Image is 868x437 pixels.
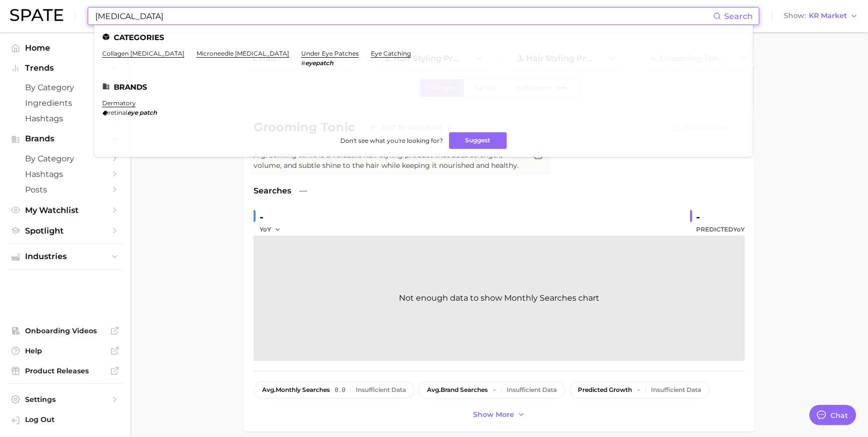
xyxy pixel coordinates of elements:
[260,209,288,225] div: -
[139,109,157,116] em: patch
[25,185,105,194] span: Posts
[10,9,63,21] img: SPATE
[784,13,806,19] span: Show
[25,395,105,404] span: Settings
[25,98,105,108] span: Ingredients
[102,50,184,57] a: collagen [MEDICAL_DATA]
[569,381,710,398] button: predicted growth-Insufficient Data
[260,224,281,236] button: YoY
[262,386,330,393] span: monthly searches
[8,166,122,182] a: Hashtags
[25,252,105,261] span: Industries
[733,226,745,233] span: YoY
[25,205,105,215] span: My Watchlist
[25,43,105,53] span: Home
[25,415,114,424] span: Log Out
[8,249,122,264] button: Industries
[8,40,122,56] a: Home
[427,386,441,393] abbr: average
[25,226,105,236] span: Spotlight
[8,111,122,126] a: Hashtags
[127,109,138,116] em: eye
[418,381,565,398] button: avg.brand searches-Insufficient Data
[254,185,291,197] span: Searches
[637,386,640,393] span: -
[196,50,289,57] a: microneedle [MEDICAL_DATA]
[8,202,122,218] a: My Watchlist
[651,386,701,393] div: Insufficient Data
[262,386,276,393] abbr: average
[8,363,122,378] a: Product Releases
[371,50,411,57] a: eye catching
[8,412,122,429] a: Log out. Currently logged in with e-mail doyeon@spate.nyc.
[8,392,122,407] a: Settings
[340,137,443,144] span: Don't see what you're looking for?
[25,64,105,73] span: Trends
[25,83,105,92] span: by Category
[473,410,514,419] span: Show more
[299,185,307,197] span: —
[507,386,557,393] div: Insufficient Data
[254,236,745,361] div: Not enough data to show Monthly Searches chart
[254,150,526,171] span: A grooming tonic is a versatile hair styling product that adds strength, volume, and subtle shine...
[254,381,414,398] button: avg.monthly searches0.0Insufficient Data
[305,59,333,67] em: eyepatch
[356,386,406,393] div: Insufficient Data
[8,80,122,95] a: by Category
[578,386,632,393] span: predicted growth
[809,13,847,19] span: KR Market
[102,83,745,91] li: Brands
[427,386,488,393] span: brand searches
[8,223,122,239] a: Spotlight
[102,99,136,107] a: dermatory
[8,95,122,111] a: Ingredients
[102,33,745,42] li: Categories
[781,10,860,23] button: ShowKR Market
[8,323,122,338] a: Onboarding Videos
[301,50,359,57] a: under eye patches
[449,132,507,149] button: Suggest
[25,114,105,123] span: Hashtags
[471,408,528,421] button: Show more
[696,224,745,236] span: Predicted
[25,326,105,335] span: Onboarding Videos
[8,151,122,166] a: by Category
[25,346,105,355] span: Help
[8,343,122,358] a: Help
[301,59,305,67] span: #
[108,109,127,116] span: retinal
[260,225,271,234] span: YoY
[493,386,496,393] span: -
[724,12,753,21] span: Search
[8,61,122,76] button: Trends
[25,366,105,375] span: Product Releases
[94,8,713,25] input: Search here for a brand, industry, or ingredient
[25,134,105,143] span: Brands
[696,209,745,225] div: -
[8,131,122,146] button: Brands
[335,386,345,393] span: 0.0
[25,154,105,163] span: by Category
[8,182,122,197] a: Posts
[25,169,105,179] span: Hashtags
